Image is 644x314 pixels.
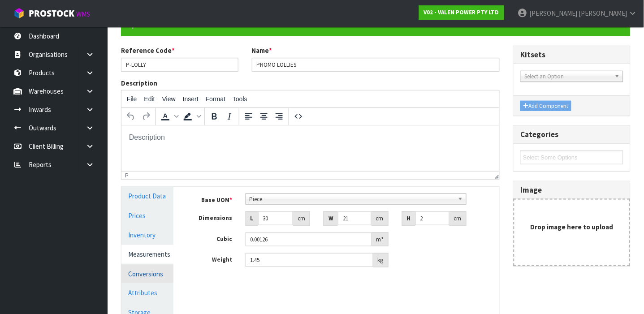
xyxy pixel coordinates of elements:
div: cm [372,211,389,226]
label: Cubic [187,232,239,244]
span: Tools [233,95,247,103]
h3: Categories [520,130,623,139]
strong: Drop image here to upload [531,223,614,231]
input: Length [258,211,293,225]
h3: Kitsets [520,51,623,59]
input: Weight [246,253,373,267]
strong: W [328,215,333,222]
button: Align right [272,109,287,124]
span: Select an Option [524,71,611,82]
span: Format [206,95,225,103]
div: Background color [180,109,203,124]
span: [PERSON_NAME] [529,9,578,17]
div: Resize [492,172,500,179]
button: Bold [207,109,222,124]
a: Prices [121,206,173,225]
label: Name [252,46,272,55]
button: Add Component [520,101,571,112]
a: Measurements [121,245,173,263]
label: Reference Code [121,46,175,55]
strong: L [251,215,254,222]
button: Align center [256,109,272,124]
button: Undo [123,109,138,124]
span: Insert [183,95,199,103]
span: File [127,95,137,103]
div: cm [293,211,310,226]
label: Base UOM [187,194,239,205]
div: kg [373,253,389,267]
input: Height [415,211,450,225]
span: View [162,95,176,103]
button: Redo [138,109,154,124]
a: Conversions [121,265,173,283]
input: Reference Code [121,58,238,72]
label: Description [121,78,157,88]
label: Weight [187,253,239,264]
a: Product Data [121,187,173,205]
span: Update successful [128,21,181,29]
strong: H [407,215,411,222]
iframe: Rich Text Area. Press ALT-0 for help. [121,125,499,171]
a: Attributes [121,284,173,302]
span: [PERSON_NAME] [579,9,627,17]
a: V02 - VALEN POWER PTY LTD [419,5,504,20]
button: Italic [222,109,237,124]
input: Width [338,211,371,225]
div: Text color [158,109,180,124]
button: Source code [291,109,306,124]
img: cube-alt.png [13,8,25,19]
div: p [125,172,129,179]
span: ProStock [29,8,74,19]
h3: Image [520,186,623,194]
button: Align left [241,109,256,124]
small: WMS [76,10,90,18]
div: cm [450,211,467,226]
div: m³ [372,232,389,247]
input: Name [252,58,500,72]
strong: V02 - VALEN POWER PTY LTD [424,9,499,16]
input: Cubic [246,232,372,246]
span: Edit [144,95,155,103]
a: Inventory [121,226,173,244]
span: Piece [250,194,454,205]
label: Dimensions [187,211,239,223]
